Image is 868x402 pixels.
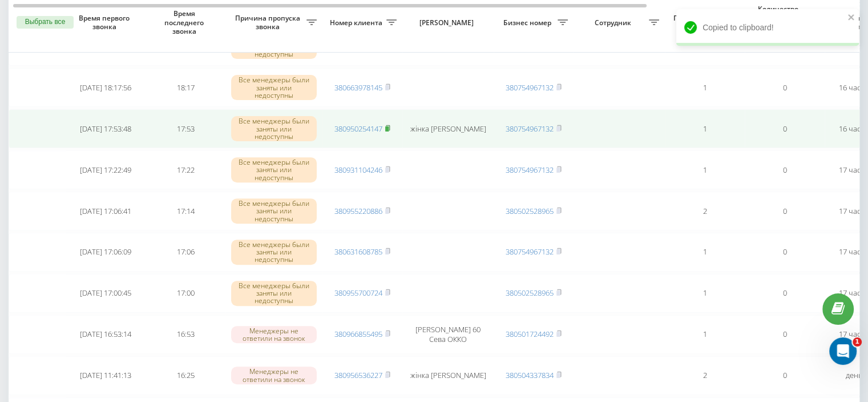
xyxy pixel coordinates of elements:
td: 0 [745,315,825,354]
span: [PERSON_NAME] [412,18,484,27]
div: Все менеджеры были заняты или недоступны [231,240,317,265]
td: [DATE] 16:53:14 [66,315,146,354]
td: 1 [665,150,745,189]
a: 380966855495 [334,329,382,339]
a: 380956536227 [334,370,382,380]
td: 17:00 [146,274,225,313]
a: 380663978145 [334,82,382,93]
div: Copied to clipboard! [676,9,859,46]
td: жінка [PERSON_NAME] [402,109,494,148]
td: 1 [665,274,745,313]
td: [DATE] 17:00:45 [66,274,146,313]
td: 16:25 [146,356,225,395]
td: 16:53 [146,315,225,354]
span: Время первого звонка [75,14,136,31]
button: close [847,13,855,23]
a: 380950254147 [334,124,382,134]
td: 17:06 [146,233,225,272]
a: 380754967132 [506,165,554,175]
td: 17:53 [146,109,225,148]
div: Менеджеры не ответили на звонок [231,326,317,343]
td: 1 [665,68,745,107]
a: 380955700724 [334,288,382,298]
a: 380631608785 [334,246,382,257]
span: 1 [853,337,862,347]
td: [DATE] 17:06:09 [66,233,146,272]
span: Время последнего звонка [155,9,216,36]
a: 380502528965 [506,206,554,216]
div: Все менеджеры были заняты или недоступны [231,75,317,100]
a: 380754967132 [506,82,554,93]
td: 1 [665,315,745,354]
div: Все менеджеры были заняты или недоступны [231,198,317,224]
span: Причина пропуска звонка [231,14,306,31]
td: 1 [665,109,745,148]
td: 2 [665,192,745,230]
span: Пропущенных от клиента [671,14,729,31]
a: 380502528965 [506,288,554,298]
td: 17:22 [146,150,225,189]
div: Все менеджеры были заняты или недоступны [231,157,317,182]
td: 0 [745,150,825,189]
a: 380955220886 [334,206,382,216]
td: 18:17 [146,68,225,107]
td: 0 [745,192,825,230]
a: 380754967132 [506,124,554,134]
div: Менеджеры не ответили на звонок [231,367,317,384]
td: 17:14 [146,192,225,230]
span: Сотрудник [579,18,649,27]
span: Бизнес номер [499,18,558,27]
td: [DATE] 17:06:41 [66,192,146,230]
td: [DATE] 17:22:49 [66,150,146,189]
td: [DATE] 17:53:48 [66,109,146,148]
td: 0 [745,356,825,395]
span: Номер клиента [328,18,386,27]
a: 380504337834 [506,370,554,380]
td: 1 [665,233,745,272]
td: 0 [745,68,825,107]
td: [DATE] 11:41:13 [66,356,146,395]
div: Все менеджеры были заняты или недоступны [231,281,317,306]
a: 380931104246 [334,165,382,175]
div: Все менеджеры были заняты или недоступны [231,116,317,141]
td: жінка [PERSON_NAME] [402,356,494,395]
td: 0 [745,233,825,272]
td: 0 [745,109,825,148]
iframe: Intercom live chat [829,337,857,365]
td: 0 [745,274,825,313]
a: 380754967132 [506,246,554,257]
td: [PERSON_NAME] 60 Сева ОККО [402,315,494,354]
a: 380501724492 [506,329,554,339]
button: Выбрать все [17,16,74,29]
td: 2 [665,356,745,395]
td: [DATE] 18:17:56 [66,68,146,107]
